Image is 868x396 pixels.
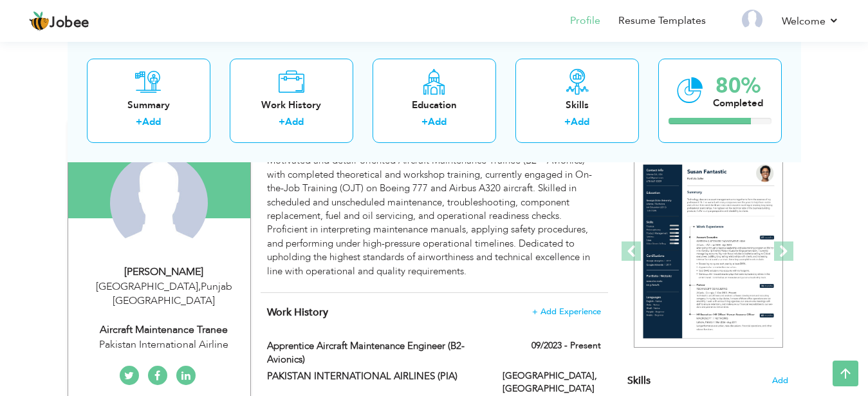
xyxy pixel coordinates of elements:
label: Apprentice Aircraft Maintenance Engineer (B2- Avionics) [267,339,483,367]
div: Work History [240,98,343,111]
img: jobee.io [29,11,50,32]
label: + [279,115,285,129]
div: Pakistan International Airline [78,337,250,352]
a: Add [571,115,589,128]
div: Aircraft maintenance tranee [78,323,250,337]
span: Add [772,375,788,387]
label: [GEOGRAPHIC_DATA], [GEOGRAPHIC_DATA] [503,370,601,395]
label: + [136,115,142,129]
img: Muhammad Ahmed Rashid [110,154,208,252]
div: Skills [526,98,629,111]
label: 09/2023 - Present [531,339,601,352]
label: + [421,115,428,129]
span: Jobee [50,16,89,30]
div: Summary [97,98,200,111]
a: Jobee [29,11,89,32]
a: Add [285,115,304,128]
h4: This helps to show the companies you have worked for. [267,306,600,319]
a: Add [428,115,447,128]
a: Resume Templates [618,14,706,28]
div: [GEOGRAPHIC_DATA] Punjab [GEOGRAPHIC_DATA] [78,279,250,309]
a: Profile [570,14,600,28]
label: PAKISTAN INTERNATIONAL AIRLINES (PIA) [267,370,483,383]
a: Welcome [782,14,839,29]
div: Completed [713,96,763,109]
span: Skills [627,373,651,388]
span: , [198,279,201,294]
div: [PERSON_NAME] [78,265,250,279]
span: + Add Experience [532,307,601,316]
div: 80% [713,75,763,96]
div: Motivated and detail-oriented Aircraft Maintenance Trainee (B2 – Avionics) with completed theoret... [267,154,600,278]
div: Education [383,98,486,111]
img: Profile Img [742,10,762,30]
span: Work History [267,305,328,319]
a: Add [142,115,161,128]
label: + [564,115,571,129]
